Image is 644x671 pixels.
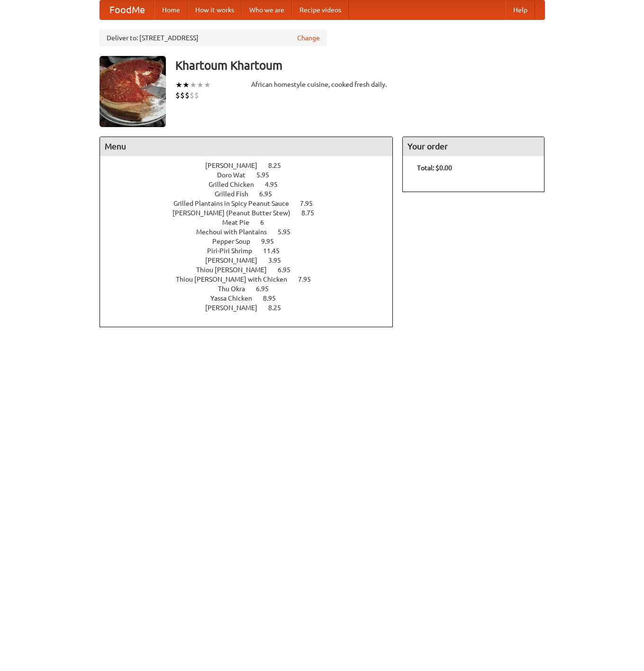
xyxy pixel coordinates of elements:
span: [PERSON_NAME] (Peanut Butter Stew) [172,209,300,217]
li: ★ [204,80,211,90]
span: 8.25 [268,304,290,312]
span: [PERSON_NAME] [205,304,267,312]
a: [PERSON_NAME] 3.95 [205,257,299,264]
span: Thu Okra [218,285,254,293]
li: $ [180,90,185,101]
a: Doro Wat 5.95 [217,171,287,179]
a: Mechoui with Plantains 5.95 [196,228,308,236]
a: Piri-Piri Shrimp 11.45 [207,247,297,255]
a: Grilled Fish 6.95 [215,190,290,198]
a: Thiou [PERSON_NAME] with Chicken 7.95 [176,276,328,283]
li: $ [175,90,180,101]
li: ★ [197,80,204,90]
li: $ [194,90,199,101]
a: Yassa Chicken 8.95 [210,294,293,302]
span: Meat Pie [222,219,259,226]
div: Deliver to: [STREET_ADDRESS] [100,29,327,46]
li: ★ [182,80,190,90]
a: FoodMe [100,0,154,19]
b: Total: $0.00 [417,164,452,172]
span: 7.95 [298,276,320,283]
span: 5.95 [278,228,300,236]
span: 8.75 [301,209,324,217]
a: [PERSON_NAME] 8.25 [205,162,299,169]
a: Home [154,0,188,19]
span: Piri-Piri Shrimp [207,247,262,255]
span: 7.95 [300,200,322,207]
a: Who we are [242,0,292,19]
span: Grilled Plantains in Spicy Peanut Sauce [173,200,299,207]
span: [PERSON_NAME] [205,162,267,169]
img: angular.jpg [100,56,166,127]
h4: Your order [403,137,544,156]
span: 8.95 [263,294,285,302]
span: 3.95 [268,257,290,264]
span: 6.95 [259,190,281,198]
span: Thiou [PERSON_NAME] [196,266,276,274]
span: 9.95 [261,238,283,245]
span: 8.25 [268,162,290,169]
a: Help [506,0,535,19]
a: Thu Okra 6.95 [218,285,286,293]
span: Doro Wat [217,171,255,179]
li: ★ [190,80,197,90]
a: Recipe videos [292,0,349,19]
span: 4.95 [265,181,287,188]
span: Mechoui with Plantains [196,228,276,236]
a: How it works [188,0,242,19]
a: Grilled Chicken 4.95 [209,181,295,188]
a: Thiou [PERSON_NAME] 6.95 [196,266,308,274]
span: Grilled Chicken [209,181,263,188]
li: $ [185,90,190,101]
li: $ [190,90,194,101]
h3: Khartoum Khartoum [175,56,545,75]
a: Pepper Soup 9.95 [212,238,291,245]
li: ★ [175,80,182,90]
span: 11.45 [263,247,289,255]
span: 5.95 [256,171,279,179]
h4: Menu [100,137,393,156]
span: Grilled Fish [215,190,258,198]
a: Change [297,33,320,43]
span: Yassa Chicken [210,294,262,302]
span: 6.95 [278,266,300,274]
span: Pepper Soup [212,238,260,245]
a: Meat Pie 6 [222,219,281,226]
span: Thiou [PERSON_NAME] with Chicken [176,276,297,283]
div: African homestyle cuisine, cooked fresh daily. [251,80,393,89]
span: 6.95 [256,285,278,293]
span: 6 [260,219,273,226]
a: Grilled Plantains in Spicy Peanut Sauce 7.95 [173,200,330,207]
a: [PERSON_NAME] (Peanut Butter Stew) 8.75 [172,209,332,217]
span: [PERSON_NAME] [205,257,267,264]
a: [PERSON_NAME] 8.25 [205,304,299,312]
